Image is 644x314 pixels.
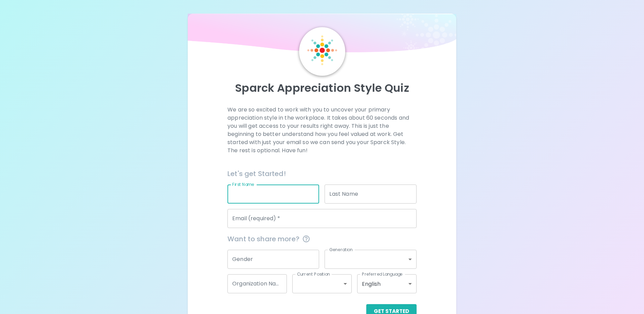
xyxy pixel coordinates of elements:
label: Current Position [297,271,330,277]
svg: This information is completely confidential and only used for aggregated appreciation studies at ... [302,235,310,243]
div: English [357,274,417,293]
img: Sparck Logo [307,35,337,65]
p: Sparck Appreciation Style Quiz [196,81,448,95]
h6: Let's get Started! [227,168,417,179]
label: Generation [329,247,353,252]
p: We are so excited to work with you to uncover your primary appreciation style in the workplace. I... [227,106,417,155]
span: Want to share more? [227,233,417,244]
label: First Name [232,181,254,187]
img: wave [188,14,456,56]
label: Preferred Language [362,271,403,277]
